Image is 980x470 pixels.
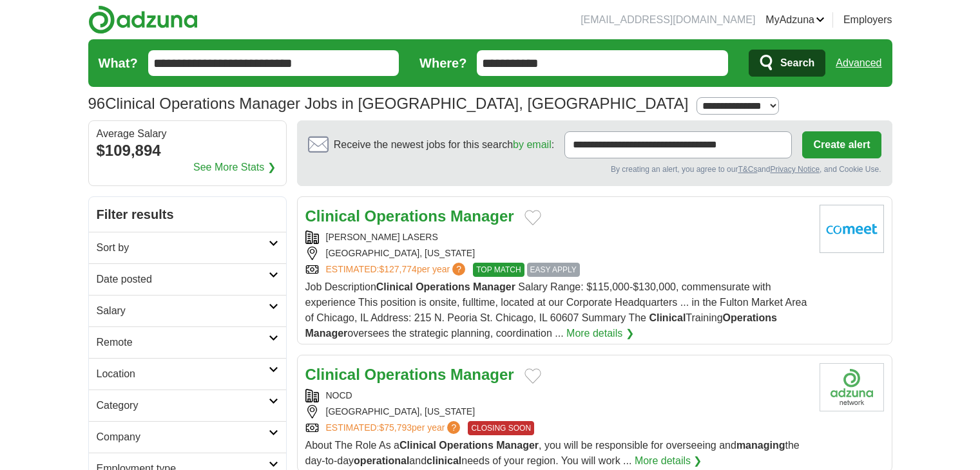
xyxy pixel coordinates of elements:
a: Sort by [89,232,286,263]
div: $109,894 [97,139,278,162]
strong: Manager [450,207,514,225]
a: Clinical Operations Manager [305,366,514,383]
strong: Clinical [305,366,360,383]
button: Create alert [802,131,881,158]
strong: operational [354,455,409,466]
a: by email [513,139,552,150]
a: Date posted [89,263,286,295]
span: About The Role As a , you will be responsible for overseeing and the day-to-day and needs of your... [305,440,800,466]
strong: Operations [365,207,447,225]
a: Employers [843,12,892,28]
strong: Operations [723,312,777,323]
span: TOP MATCH [473,263,524,277]
div: NOCD [305,389,809,402]
li: [EMAIL_ADDRESS][DOMAIN_NAME] [581,12,755,28]
strong: Manager [305,328,348,339]
strong: Clinical [649,312,686,323]
span: $75,793 [379,422,412,433]
h2: Category [97,398,269,413]
h2: Date posted [97,272,269,287]
strong: Clinical [305,207,360,225]
span: $127,774 [379,264,416,274]
span: EASY APPLY [527,263,580,277]
strong: Clinical [376,281,413,292]
div: By creating an alert, you agree to our and , and Cookie Use. [308,164,881,175]
a: Salary [89,295,286,326]
span: ? [447,421,460,434]
a: Category [89,390,286,421]
h2: Location [97,366,269,382]
a: Remote [89,326,286,358]
h2: Remote [97,335,269,350]
span: 96 [88,92,106,115]
a: ESTIMATED:$75,793per year? [326,421,463,435]
strong: Manager [450,366,514,383]
a: More details ❯ [566,326,634,341]
span: Search [780,50,814,76]
span: ? [452,263,465,276]
a: Clinical Operations Manager [305,207,514,225]
h1: Clinical Operations Manager Jobs in [GEOGRAPHIC_DATA], [GEOGRAPHIC_DATA] [88,95,689,112]
span: Job Description ﻿ Salary Range: $115,000-$130,000, commensurate with experience This position is ... [305,281,807,339]
strong: Manager [473,281,515,292]
a: Location [89,358,286,390]
a: Advanced [836,50,881,76]
img: Company logo [820,205,884,253]
a: ESTIMATED:$127,774per year? [326,263,468,277]
a: Privacy Notice [770,165,820,174]
a: MyAdzuna [765,12,825,28]
img: Adzuna logo [88,5,198,34]
h2: Filter results [89,197,286,232]
button: Search [749,50,825,77]
strong: Operations [365,366,447,383]
div: Average Salary [97,129,278,139]
img: Company logo [820,363,884,411]
strong: Manager [496,440,539,451]
h2: Sort by [97,240,269,256]
button: Add to favorite jobs [524,368,541,384]
span: Receive the newest jobs for this search : [334,137,554,153]
a: More details ❯ [635,453,702,469]
button: Add to favorite jobs [524,210,541,225]
strong: Clinical [399,440,436,451]
div: [GEOGRAPHIC_DATA], [US_STATE] [305,247,809,260]
a: See More Stats ❯ [193,160,276,175]
label: Where? [419,53,466,73]
strong: managing [736,440,785,451]
a: T&Cs [738,165,757,174]
div: [GEOGRAPHIC_DATA], [US_STATE] [305,405,809,418]
strong: Operations [416,281,470,292]
span: CLOSING SOON [468,421,534,435]
label: What? [99,53,138,73]
h2: Company [97,429,269,445]
div: [PERSON_NAME] LASERS [305,230,809,244]
a: Company [89,421,286,453]
strong: clinical [427,455,461,466]
h2: Salary [97,303,269,319]
strong: Operations [439,440,493,451]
